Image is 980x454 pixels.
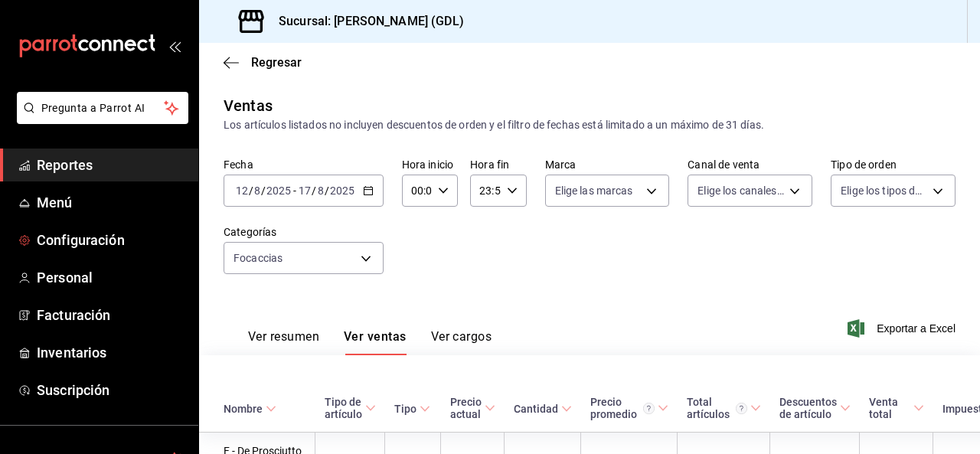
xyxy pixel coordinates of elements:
[394,403,430,415] span: Tipo
[37,192,186,213] span: Menú
[224,94,273,117] div: Ventas
[266,12,464,31] h3: Sucursal: [PERSON_NAME] (GDL)
[869,396,910,420] div: Venta total
[248,329,492,355] div: navigation tabs
[394,403,416,415] div: Tipo
[344,329,407,355] button: Ver ventas
[431,329,492,355] button: Ver cargos
[643,403,655,414] svg: Precio promedio = Total artículos / cantidad
[251,55,302,70] span: Regresar
[249,185,253,197] span: /
[41,100,165,116] span: Pregunta a Parrot AI
[317,185,325,197] input: --
[779,396,851,420] span: Descuentos de artículo
[224,403,263,415] div: Nombre
[697,183,784,198] span: Elige los canales de venta
[37,267,186,288] span: Personal
[17,92,188,124] button: Pregunta a Parrot AI
[590,396,655,420] div: Precio promedio
[514,403,558,415] div: Cantidad
[168,40,181,52] button: open_drawer_menu
[736,403,747,414] svg: El total artículos considera cambios de precios en los artículos así como costos adicionales por ...
[851,319,955,338] button: Exportar a Excel
[687,396,747,420] div: Total artículos
[37,230,186,250] span: Configuración
[402,159,458,170] label: Hora inicio
[37,342,186,363] span: Inventarios
[590,396,668,420] span: Precio promedio
[831,159,955,170] label: Tipo de orden
[234,250,283,266] span: Focaccias
[37,305,186,325] span: Facturación
[312,185,316,197] span: /
[325,396,376,420] span: Tipo de artículo
[37,380,186,400] span: Suscripción
[293,185,296,197] span: -
[261,185,266,197] span: /
[37,155,186,175] span: Reportes
[298,185,312,197] input: --
[224,403,276,415] span: Nombre
[545,159,670,170] label: Marca
[325,185,329,197] span: /
[688,159,812,170] label: Canal de venta
[248,329,319,355] button: Ver resumen
[514,403,572,415] span: Cantidad
[687,396,761,420] span: Total artículos
[224,159,384,170] label: Fecha
[224,55,302,70] button: Regresar
[11,111,188,127] a: Pregunta a Parrot AI
[325,396,362,420] div: Tipo de artículo
[329,185,355,197] input: ----
[224,117,955,133] div: Los artículos listados no incluyen descuentos de orden y el filtro de fechas está limitado a un m...
[450,396,495,420] span: Precio actual
[555,183,633,198] span: Elige las marcas
[869,396,924,420] span: Venta total
[450,396,482,420] div: Precio actual
[266,185,292,197] input: ----
[779,396,837,420] div: Descuentos de artículo
[470,159,526,170] label: Hora fin
[224,227,384,237] label: Categorías
[235,185,249,197] input: --
[253,185,261,197] input: --
[841,183,927,198] span: Elige los tipos de orden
